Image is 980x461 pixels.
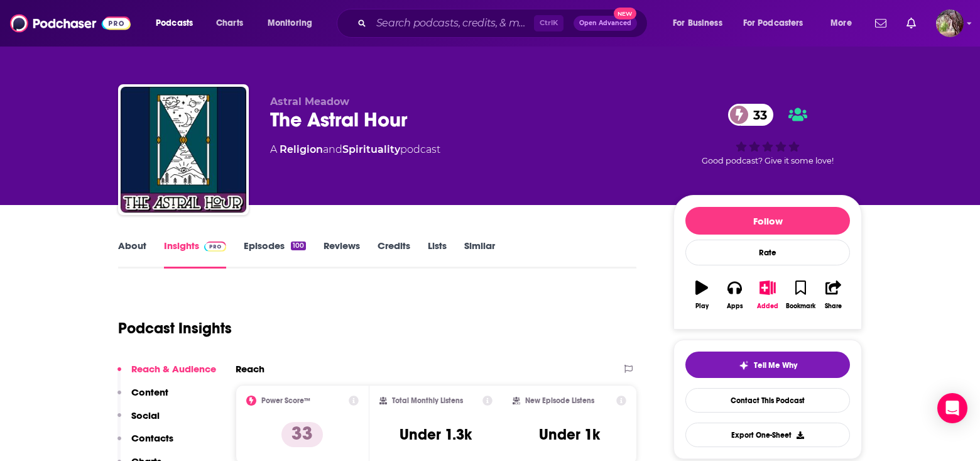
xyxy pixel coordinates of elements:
[786,303,815,310] div: Bookmark
[400,425,472,444] h3: Under 1.3k
[236,363,264,375] h2: Reach
[702,156,834,165] span: Good podcast? Give it some love!
[323,143,342,155] span: and
[131,386,168,398] p: Content
[281,422,323,447] p: 33
[739,360,749,370] img: tell me why sparkle
[685,272,718,318] button: Play
[817,272,850,318] button: Share
[614,8,636,19] span: New
[117,409,160,433] button: Social
[574,16,637,31] button: Open AdvancedNew
[259,13,329,33] button: open menu
[147,13,209,33] button: open menu
[685,423,850,447] button: Export One-Sheet
[830,14,852,32] span: More
[822,13,868,33] button: open menu
[10,11,131,35] img: Podchaser - Follow, Share and Rate Podcasts
[280,143,323,155] a: Religion
[270,142,440,157] div: A podcast
[937,393,967,423] div: Open Intercom Messenger
[901,13,921,34] a: Show notifications dropdown
[936,9,964,37] span: Logged in as MSanz
[118,240,146,269] a: About
[728,104,773,126] a: 33
[757,303,778,310] div: Added
[117,363,216,386] button: Reach & Audience
[784,272,817,318] button: Bookmark
[727,303,743,310] div: Apps
[936,9,964,37] button: Show profile menu
[156,14,193,32] span: Podcasts
[673,96,862,174] div: 33Good podcast? Give it some love!
[349,9,660,38] div: Search podcasts, credits, & more...
[825,303,842,310] div: Share
[118,319,232,338] h1: Podcast Insights
[131,363,216,375] p: Reach & Audience
[936,9,964,37] img: User Profile
[371,13,534,33] input: Search podcasts, credits, & more...
[685,240,850,265] div: Rate
[324,240,360,269] a: Reviews
[579,20,631,26] span: Open Advanced
[131,432,173,444] p: Contacts
[685,207,850,235] button: Follow
[164,240,226,269] a: InsightsPodchaser Pro
[673,14,722,32] span: For Business
[216,14,243,32] span: Charts
[204,242,226,252] img: Podchaser Pro
[718,272,751,318] button: Apps
[131,409,160,421] p: Social
[751,272,784,318] button: Added
[743,14,803,32] span: For Podcasters
[464,240,495,269] a: Similar
[539,425,600,444] h3: Under 1k
[664,13,738,33] button: open menu
[208,13,251,33] a: Charts
[342,143,400,155] a: Spirituality
[244,240,306,269] a: Episodes100
[392,396,463,405] h2: Total Monthly Listens
[754,360,797,370] span: Tell Me Why
[261,396,310,405] h2: Power Score™
[117,432,173,455] button: Contacts
[291,242,306,250] div: 100
[268,14,312,32] span: Monitoring
[270,96,349,108] span: Astral Meadow
[685,352,850,378] button: tell me why sparkleTell Me Why
[525,396,594,405] h2: New Episode Listens
[378,240,410,269] a: Credits
[741,104,773,126] span: 33
[121,87,246,213] img: The Astral Hour
[870,13,891,34] a: Show notifications dropdown
[735,13,822,33] button: open menu
[534,15,563,31] span: Ctrl K
[685,388,850,413] a: Contact This Podcast
[428,240,447,269] a: Lists
[117,386,168,409] button: Content
[695,303,709,310] div: Play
